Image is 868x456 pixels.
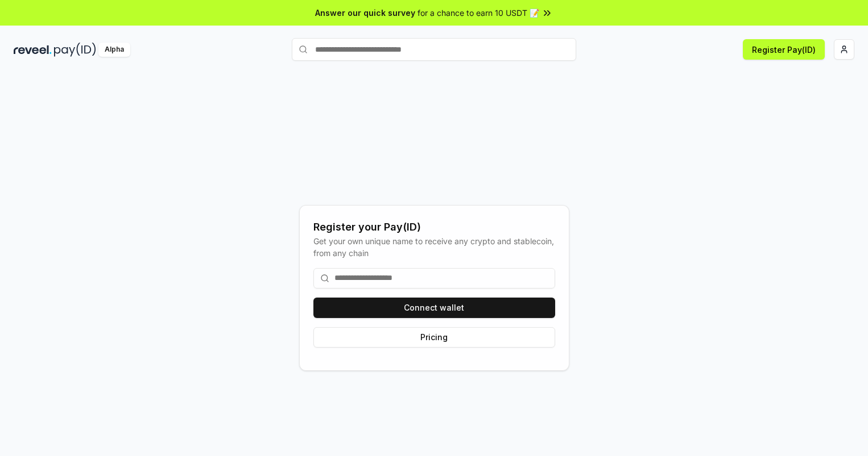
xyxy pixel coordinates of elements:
span: Answer our quick survey [315,7,415,19]
img: reveel_dark [14,43,52,57]
div: Register your Pay(ID) [313,219,555,235]
button: Connect wallet [313,298,555,318]
div: Get your own unique name to receive any crypto and stablecoin, from any chain [313,235,555,259]
span: for a chance to earn 10 USDT 📝 [418,7,539,19]
button: Pricing [313,327,555,348]
img: pay_id [54,43,96,57]
button: Register Pay(ID) [743,39,825,60]
div: Alpha [98,43,130,57]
